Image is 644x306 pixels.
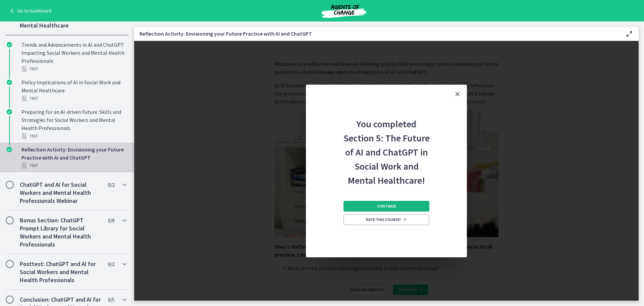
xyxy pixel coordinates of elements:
a: Rate this course! Opens in a new window [343,214,429,225]
button: Continue [343,201,429,212]
i: Completed [7,80,12,85]
h2: ChatGPT and AI for Social Workers and Mental Health Professionals Webinar [20,181,102,205]
span: 0 / 2 [108,260,114,268]
i: Completed [7,42,12,47]
i: Opens in a new window [403,218,407,222]
i: Completed [7,147,12,152]
div: Reflection Activity: Envisioning your Future Practice with AI and ChatGPT [21,145,126,170]
span: Rate this course! [366,217,407,222]
span: 0 / 5 [108,296,114,304]
h2: Posttest: ChatGPT and AI for Social Workers and Mental Health Professionals [20,260,102,284]
img: Agents of Change [304,3,384,19]
h3: Reflection Activity: Envisioning your Future Practice with AI and ChatGPT [140,30,614,38]
span: 0 / 9 [108,216,114,224]
i: Completed [7,109,12,115]
div: Text [21,94,126,102]
div: Preparing for an AI-driven Future: Skills and Strategies for Social Workers and Mental Health Pro... [21,108,126,140]
div: Text [21,132,126,140]
div: Policy Implications of AI in Social Work and Mental Healthcare [21,78,126,102]
a: Go to Dashboard [8,7,51,15]
h2: You completed Section 5: The Future of AI and ChatGPT in Social Work and Mental Healthcare! [342,103,431,187]
div: Text [21,162,126,170]
div: Trends and Advancements in AI and ChatGPT Impacting Social Workers and Mental Health Professionals [21,41,126,73]
span: Continue [377,204,396,209]
button: Close [448,85,467,103]
h2: Bonus Section: ChatGPT Prompt Library for Social Workers and Mental Health Professionals [20,216,102,249]
span: 0 / 2 [108,181,114,189]
div: Text [21,65,126,73]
